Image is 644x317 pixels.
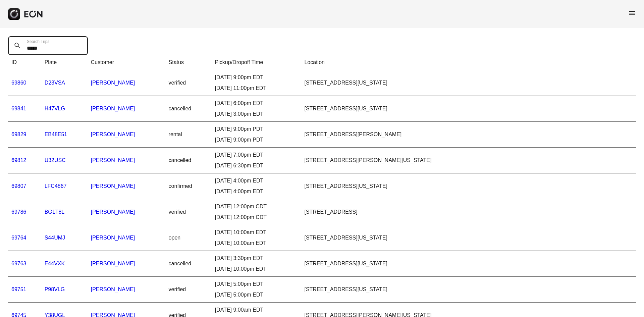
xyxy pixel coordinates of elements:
a: D23VSA [45,80,65,86]
a: 69786 [11,209,26,215]
td: [STREET_ADDRESS][US_STATE] [301,277,636,303]
td: rental [165,122,212,148]
td: [STREET_ADDRESS][US_STATE] [301,173,636,199]
a: [PERSON_NAME] [91,157,135,163]
div: [DATE] 9:00am EDT [215,306,298,314]
td: cancelled [165,96,212,122]
a: [PERSON_NAME] [91,286,135,292]
td: [STREET_ADDRESS][US_STATE] [301,225,636,251]
label: Search Trips [27,39,49,44]
a: [PERSON_NAME] [91,80,135,86]
div: [DATE] 10:00pm EDT [215,265,298,273]
a: 69807 [11,183,26,189]
td: [STREET_ADDRESS][US_STATE] [301,70,636,96]
div: [DATE] 6:30pm EDT [215,162,298,170]
div: [DATE] 7:00pm EDT [215,151,298,159]
td: open [165,225,212,251]
a: [PERSON_NAME] [91,261,135,266]
a: LFC4867 [45,183,67,189]
div: [DATE] 6:00pm EDT [215,99,298,107]
a: 69764 [11,235,26,241]
a: H47VLG [45,106,65,111]
a: 69841 [11,106,26,111]
span: menu [628,9,636,17]
td: [STREET_ADDRESS][US_STATE] [301,251,636,277]
div: [DATE] 10:00am EDT [215,228,298,236]
th: Plate [41,55,88,70]
a: 69860 [11,80,26,86]
a: 69812 [11,157,26,163]
a: [PERSON_NAME] [91,131,135,137]
td: [STREET_ADDRESS][PERSON_NAME] [301,122,636,148]
div: [DATE] 3:30pm EDT [215,254,298,262]
div: [DATE] 9:00pm PDT [215,125,298,133]
div: [DATE] 9:00pm EDT [215,73,298,82]
a: 69751 [11,286,26,292]
th: Pickup/Dropoff Time [212,55,301,70]
a: [PERSON_NAME] [91,209,135,215]
a: EB48E51 [45,131,67,137]
a: S44UMJ [45,235,65,241]
th: ID [8,55,41,70]
th: Customer [88,55,165,70]
a: 69829 [11,131,26,137]
div: [DATE] 12:00pm CDT [215,203,298,211]
div: [DATE] 4:00pm EDT [215,177,298,185]
td: cancelled [165,251,212,277]
td: verified [165,70,212,96]
a: U32USC [45,157,66,163]
div: [DATE] 9:00pm PDT [215,136,298,144]
div: [DATE] 12:00pm CDT [215,213,298,221]
td: verified [165,199,212,225]
a: [PERSON_NAME] [91,183,135,189]
td: confirmed [165,173,212,199]
div: [DATE] 4:00pm EDT [215,188,298,196]
div: [DATE] 11:00pm EDT [215,84,298,92]
a: P98VLG [45,286,65,292]
div: [DATE] 5:00pm EDT [215,280,298,288]
td: [STREET_ADDRESS][PERSON_NAME][US_STATE] [301,148,636,173]
td: [STREET_ADDRESS][US_STATE] [301,96,636,122]
td: [STREET_ADDRESS] [301,199,636,225]
td: cancelled [165,148,212,173]
td: verified [165,277,212,303]
a: [PERSON_NAME] [91,235,135,241]
th: Status [165,55,212,70]
div: [DATE] 3:00pm EDT [215,110,298,118]
a: [PERSON_NAME] [91,106,135,111]
a: BG1T8L [45,209,65,215]
a: E44VXK [45,261,65,266]
th: Location [301,55,636,70]
div: [DATE] 10:00am EDT [215,239,298,247]
div: [DATE] 5:00pm EDT [215,291,298,299]
a: 69763 [11,261,26,266]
